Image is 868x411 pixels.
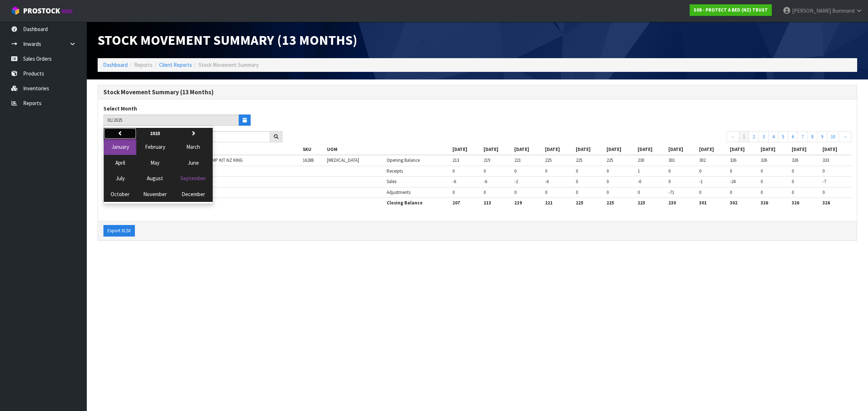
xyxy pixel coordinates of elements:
[822,157,829,163] span: 333
[174,139,213,155] button: March
[61,8,73,15] small: WMS
[728,144,759,155] th: [DATE]
[174,155,213,170] button: June
[385,177,451,187] td: Sales
[638,200,645,206] span: 225
[636,144,667,155] th: [DATE]
[730,189,732,195] span: 0
[694,7,768,13] strong: S08 - PROTECT A BED (NZ) TRUST
[697,144,728,155] th: [DATE]
[788,131,798,143] a: 6
[150,159,159,166] span: May
[145,143,165,150] span: February
[452,189,455,195] span: 0
[103,89,851,96] h3: Stock Movement Summary (13 Months)
[301,155,325,166] td: 16288
[136,139,174,155] button: February
[199,61,259,68] span: Stock Movement Summary
[136,170,174,186] button: August
[638,168,640,174] span: 1
[792,168,794,174] span: 0
[484,189,486,195] span: 0
[759,144,790,155] th: [DATE]
[385,198,451,208] th: Closing Balance
[817,131,827,143] a: 9
[514,168,516,174] span: 0
[699,200,707,206] span: 301
[730,168,732,174] span: 0
[668,189,674,195] span: -71
[839,131,851,143] a: →
[576,178,578,185] span: 0
[792,7,831,14] span: [PERSON_NAME]
[136,155,174,170] button: May
[159,61,192,68] a: Client Reports
[822,200,830,206] span: 326
[103,225,135,237] button: Export XLSX
[514,157,521,163] span: 221
[790,144,821,155] th: [DATE]
[749,131,759,143] a: 2
[699,168,701,174] span: 0
[104,139,136,155] button: January
[668,157,675,163] span: 301
[483,131,851,144] nav: Page navigation
[797,131,808,143] a: 7
[576,157,582,163] span: 225
[182,191,205,198] span: December
[730,200,737,206] span: 302
[761,178,763,185] span: 0
[761,157,767,163] span: 326
[180,175,206,182] span: September
[668,168,671,174] span: 0
[482,144,512,155] th: [DATE]
[111,191,129,198] span: October
[638,157,644,163] span: 230
[758,131,769,143] a: 3
[150,130,160,137] strong: 2025
[574,144,605,155] th: [DATE]
[543,144,574,155] th: [DATE]
[605,144,635,155] th: [DATE]
[160,144,301,155] th: Product Name
[545,200,553,206] span: 221
[545,189,547,195] span: 0
[730,157,736,163] span: 326
[667,144,697,155] th: [DATE]
[576,168,578,174] span: 0
[607,189,609,195] span: 0
[807,131,817,143] a: 8
[739,131,749,143] a: 1
[822,178,826,185] span: -7
[792,157,798,163] span: 326
[576,189,578,195] span: 0
[514,178,518,185] span: -2
[136,186,174,202] button: November
[792,189,794,195] span: 0
[607,168,609,174] span: 0
[668,200,676,206] span: 230
[821,144,851,155] th: [DATE]
[576,200,583,206] span: 225
[484,157,490,163] span: 219
[545,168,547,174] span: 0
[638,189,640,195] span: 0
[832,7,855,14] span: Burnnand
[452,157,459,163] span: 213
[451,144,481,155] th: [DATE]
[103,61,128,68] a: Dashboard
[188,159,199,166] span: June
[174,170,213,186] button: September
[822,168,825,174] span: 0
[668,178,671,185] span: 0
[385,155,451,166] td: Opening Balance
[452,178,456,185] span: -6
[147,175,163,182] span: August
[512,144,543,155] th: [DATE]
[325,155,385,166] td: [MEDICAL_DATA]
[730,178,736,185] span: -24
[607,178,609,185] span: 0
[727,131,739,143] a: ←
[143,191,167,198] span: November
[699,178,703,185] span: -1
